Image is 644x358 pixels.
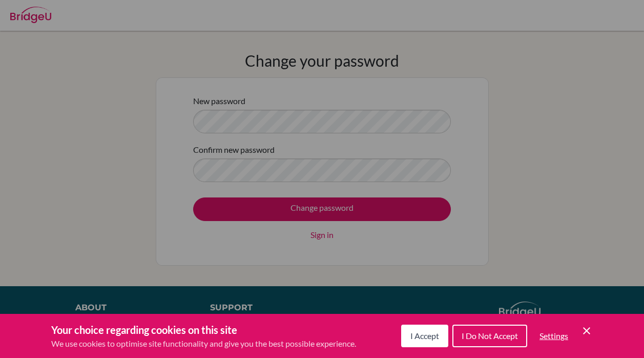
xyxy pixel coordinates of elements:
[452,325,527,347] button: I Do Not Accept
[51,337,356,350] p: We use cookies to optimise site functionality and give you the best possible experience.
[580,325,593,337] button: Save and close
[462,331,518,341] span: I Do Not Accept
[539,331,568,341] span: Settings
[410,331,439,341] span: I Accept
[531,326,576,346] button: Settings
[401,325,448,347] button: I Accept
[51,322,356,337] h3: Your choice regarding cookies on this site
